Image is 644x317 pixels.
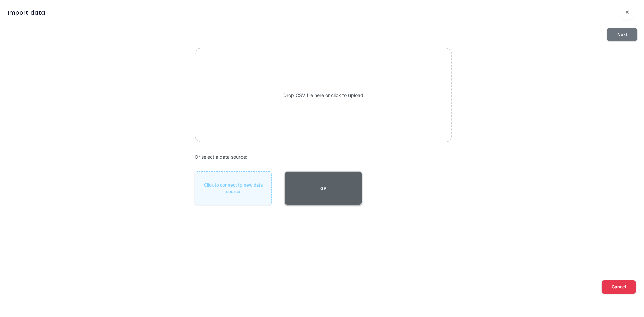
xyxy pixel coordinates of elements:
div: Drop CSV file here or click to upload [195,48,452,142]
div: Or select a data source: [195,153,452,160]
button: Next [607,28,637,41]
button: GP [285,171,362,205]
button: Click to connect to new data source [195,171,272,205]
div: Import data [8,8,45,17]
button: Cancel [602,280,636,294]
button: Close [619,4,635,20]
span: × [625,8,629,16]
